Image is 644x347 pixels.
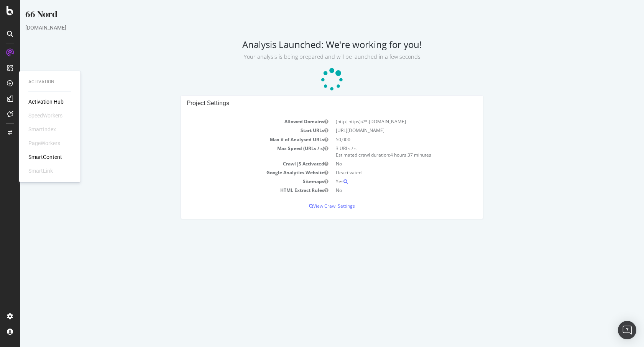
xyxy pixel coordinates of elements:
td: [URL][DOMAIN_NAME] [312,126,457,135]
div: Activation [28,79,71,85]
small: Your analysis is being prepared and will be launched in a few seconds [224,53,401,60]
div: Open Intercom Messenger [618,321,636,339]
td: HTML Extract Rules [167,186,312,195]
td: Sitemaps [167,177,312,186]
td: (http|https)://*.[DOMAIN_NAME] [312,117,457,126]
td: 50,000 [312,135,457,144]
div: SmartLink [28,167,53,175]
td: Allowed Domains [167,117,312,126]
h4: Project Settings [167,99,457,107]
div: [DOMAIN_NAME] [5,24,619,31]
td: Max # of Analysed URLs [167,135,312,144]
td: Deactivated [312,168,457,177]
span: 4 hours 37 minutes [370,152,411,158]
td: Google Analytics Website [167,168,312,177]
h2: Analysis Launched: We're working for you! [5,39,619,61]
td: Max Speed (URLs / s) [167,144,312,159]
div: PageWorkers [28,139,60,147]
a: Activation Hub [28,98,64,106]
a: SmartContent [28,153,62,161]
td: 3 URLs / s Estimated crawl duration: [312,144,457,159]
td: Crawl JS Activated [167,159,312,168]
td: Yes [312,177,457,186]
div: 66 Nord [5,8,619,24]
div: SmartIndex [28,126,56,133]
td: No [312,186,457,195]
td: Start URLs [167,126,312,135]
td: No [312,159,457,168]
div: SpeedWorkers [28,112,62,119]
p: View Crawl Settings [167,203,457,209]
